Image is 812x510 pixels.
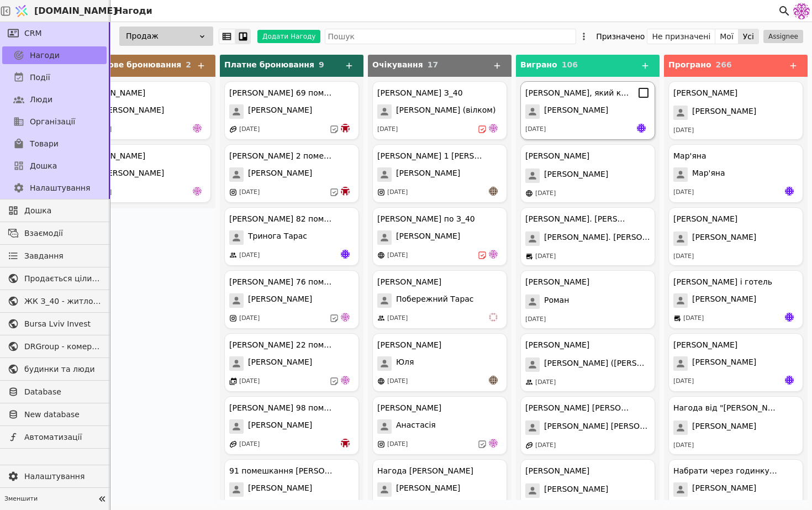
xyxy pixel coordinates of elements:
[387,440,408,449] div: [DATE]
[377,87,463,99] div: [PERSON_NAME] З_40
[2,24,107,42] a: CRM
[637,124,646,133] img: Яр
[396,167,460,182] span: [PERSON_NAME]
[2,91,107,108] a: Люди
[377,377,385,385] img: online-store.svg
[668,144,803,203] div: Мар'янаМар'яна[DATE]Яр
[239,314,260,323] div: [DATE]
[24,205,101,217] span: Дошка
[520,60,557,69] span: Виграно
[785,376,794,385] img: Яр
[668,396,803,455] div: Нагода від "[PERSON_NAME]"[PERSON_NAME][DATE]
[673,339,737,351] div: [PERSON_NAME]
[30,94,52,106] span: Люди
[489,250,498,259] img: de
[596,29,645,44] div: Призначено
[372,270,507,329] div: [PERSON_NAME]Побережний Тарас[DATE]vi
[229,440,237,448] img: affiliate-program.svg
[647,29,715,44] button: Не призначені
[2,270,107,287] a: Продається цілий будинок [PERSON_NAME] нерухомість
[186,60,191,69] span: 2
[24,386,101,398] span: Database
[683,314,704,323] div: [DATE]
[251,30,320,43] a: Додати Нагоду
[692,356,756,371] span: [PERSON_NAME]
[525,276,589,288] div: [PERSON_NAME]
[673,150,706,162] div: Мар'яна
[377,402,441,414] div: [PERSON_NAME]
[377,213,475,225] div: [PERSON_NAME] по З_40
[692,420,756,435] span: [PERSON_NAME]
[2,338,107,355] a: DRGroup - комерційна нерухоомість
[763,30,803,43] button: Assignee
[239,440,260,449] div: [DATE]
[4,495,94,504] span: Зменшити
[30,116,75,128] span: Організації
[562,60,578,69] span: 106
[673,213,737,225] div: [PERSON_NAME]
[544,104,608,119] span: [PERSON_NAME]
[668,60,711,69] span: Програно
[341,439,350,448] img: bo
[673,377,694,386] div: [DATE]
[248,356,312,371] span: [PERSON_NAME]
[673,314,681,322] img: brick-mortar-store.svg
[76,144,211,203] div: [PERSON_NAME][PERSON_NAME][DATE]de
[377,276,441,288] div: [PERSON_NAME]
[739,29,758,44] button: Усі
[24,318,101,330] span: Bursa Lviv Invest
[2,113,107,130] a: Організації
[224,60,314,69] span: Платне бронювання
[341,250,350,259] img: Яр
[377,150,482,162] div: [PERSON_NAME] 1 [PERSON_NAME]
[673,252,694,261] div: [DATE]
[2,428,107,446] a: Автоматизації
[692,167,725,182] span: Мар'яна
[535,378,556,387] div: [DATE]
[239,125,260,134] div: [DATE]
[673,126,694,135] div: [DATE]
[372,207,507,266] div: [PERSON_NAME] по З_40[PERSON_NAME][DATE]de
[24,341,101,353] span: DRGroup - комерційна нерухоомість
[341,187,350,196] img: bo
[248,293,312,308] span: [PERSON_NAME]
[248,482,312,497] span: [PERSON_NAME]
[377,251,385,259] img: online-store.svg
[544,295,569,309] span: Роман
[100,167,164,182] span: [PERSON_NAME]
[193,187,202,196] img: de
[30,50,60,61] span: Нагоди
[24,471,101,482] span: Налаштування
[229,150,334,162] div: [PERSON_NAME] 2 помешкання [PERSON_NAME]
[520,396,655,455] div: [PERSON_NAME] [PERSON_NAME].[PERSON_NAME] [PERSON_NAME].[DATE]
[24,28,42,39] span: CRM
[668,333,803,392] div: [PERSON_NAME][PERSON_NAME][DATE]Яр
[520,81,655,140] div: [PERSON_NAME], який купив в [GEOGRAPHIC_DATA][PERSON_NAME][DATE]Яр
[2,315,107,333] a: Bursa Lviv Invest
[377,465,473,477] div: Нагода [PERSON_NAME]
[535,189,556,198] div: [DATE]
[229,377,237,385] img: events.svg
[673,465,778,477] div: Набрати через годинку, [PERSON_NAME]
[2,406,107,423] a: New database
[248,104,312,119] span: [PERSON_NAME]
[692,482,756,497] span: [PERSON_NAME]
[525,315,546,324] div: [DATE]
[489,187,498,196] img: an
[341,124,350,133] img: bo
[525,213,630,225] div: [PERSON_NAME]. [PERSON_NAME] ([PERSON_NAME])
[2,202,107,219] a: Дошка
[2,247,107,265] a: Завдання
[489,376,498,385] img: an
[248,230,307,245] span: Тринога Тарас
[319,60,324,69] span: 9
[396,293,474,308] span: Побережний Тарас
[30,72,50,83] span: Події
[30,182,90,194] span: Налаштування
[377,188,385,196] img: instagram.svg
[229,188,237,196] img: instagram.svg
[785,313,794,322] img: Яр
[372,396,507,455] div: [PERSON_NAME]Анастасія[DATE]de
[489,124,498,133] img: de
[372,144,507,203] div: [PERSON_NAME] 1 [PERSON_NAME][PERSON_NAME][DATE]an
